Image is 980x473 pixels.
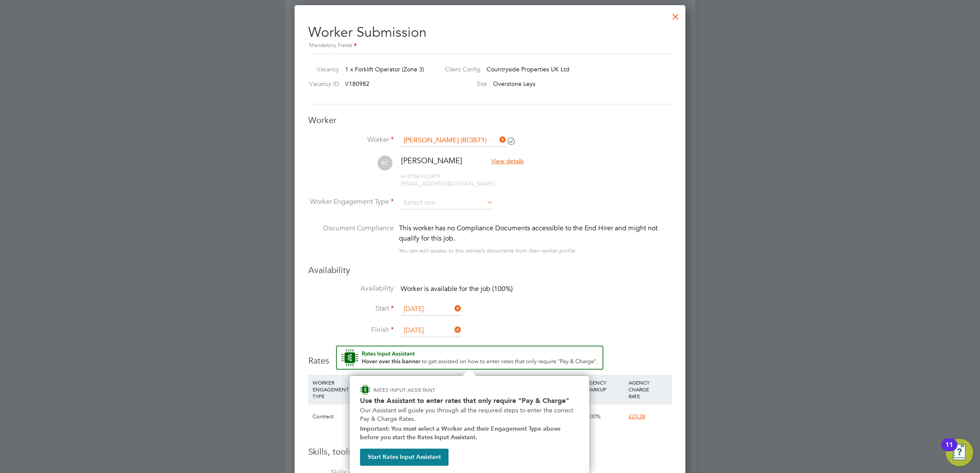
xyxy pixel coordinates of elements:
span: RC [378,156,393,170]
span: Countryside Properties UK Ltd [487,65,570,73]
h3: Skills, tools, H&S [308,446,672,457]
label: Worker Engagement Type [308,197,394,206]
label: Vacancy ID [305,80,339,88]
span: View details [491,157,524,165]
div: WORKER ENGAGEMENT TYPE [310,375,354,404]
label: Client Config [438,65,481,73]
button: Open Resource Center, 11 new notifications [946,439,973,466]
span: m: [401,173,407,180]
span: 07561423419 [401,173,440,180]
span: [EMAIL_ADDRESS][DOMAIN_NAME] [401,180,494,187]
div: This worker has no Compliance Documents accessible to the End Hirer and might not qualify for thi... [399,223,672,244]
div: AGENCY CHARGE RATE [626,375,670,404]
div: EMPLOYER COST [540,375,584,397]
strong: Important: You must select a Worker and their Engagement Type above before you start the Rates In... [360,425,562,441]
img: ENGAGE Assistant Icon [360,385,370,395]
div: Mandatory Fields [308,41,672,50]
label: Finish [308,326,394,335]
input: Select one [401,324,461,337]
div: WORKER PAY RATE [454,375,497,397]
div: HOLIDAY PAY [497,375,540,397]
h2: Worker Submission [308,17,672,51]
input: Select one [401,303,461,316]
input: Search for... [401,134,506,147]
p: RATES INPUT ASSISTANT [373,386,481,394]
label: Availability [308,284,394,293]
h2: Use the Assistant to enter rates that only require "Pay & Charge" [360,397,579,405]
div: RATE TYPE [411,375,454,397]
h3: Rates [308,346,672,366]
span: Worker is available for the job (100%) [401,285,513,293]
label: Worker [308,135,394,144]
span: V180982 [345,80,369,88]
span: £23.28 [629,413,645,420]
label: Site [438,80,487,88]
h3: Worker [308,115,672,126]
label: Start [308,304,394,313]
label: Document Compliance [308,223,394,254]
button: Start Rates Input Assistant [360,449,449,466]
span: Overstone Leys [493,80,535,88]
span: [PERSON_NAME] [401,156,462,165]
div: AGENCY MARKUP [583,375,626,397]
input: Select one [401,197,493,209]
div: 11 [945,445,953,456]
span: 1 x Forklift Operator (Zone 3) [345,65,424,73]
div: Contract [310,404,354,429]
div: You can edit access to this worker’s documents from their worker profile. [399,246,577,256]
label: Vacancy [305,65,339,73]
button: Rate Assistant [336,346,603,370]
div: RATE NAME [354,375,411,397]
p: Our Assistant will guide you through all the required steps to enter the correct Pay & Charge Rates. [360,406,579,423]
h3: Availability [308,264,672,276]
span: 0.00% [585,413,601,420]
